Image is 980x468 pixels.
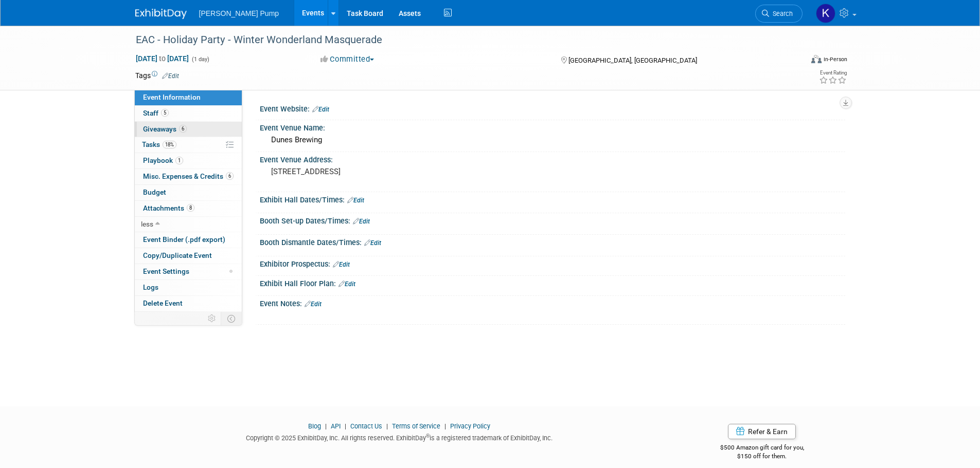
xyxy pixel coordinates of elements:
[260,213,845,227] div: Booth Set-up Dates/Times:
[135,54,189,63] span: [DATE] [DATE]
[823,55,847,63] div: In-Person
[135,431,664,443] div: Copyright © 2025 ExhibitDay, Inc. All rights reserved. ExhibitDay is a registered trademark of Ex...
[755,5,803,23] a: Search
[350,422,382,430] a: Contact Us
[135,201,242,216] a: Attachments8
[161,109,169,117] span: 5
[135,232,242,248] a: Event Binder (.pdf export)
[135,9,187,19] img: ExhibitDay
[308,422,321,430] a: Blog
[268,132,838,148] div: Dunes Brewing
[143,204,194,212] span: Attachments
[442,422,449,430] span: |
[135,248,242,264] a: Copy/Duplicate Event
[679,437,845,460] div: $500 Amazon gift card for you,
[384,422,390,430] span: |
[260,296,845,309] div: Event Notes:
[163,141,176,148] span: 18%
[191,56,209,63] span: (1 day)
[142,140,176,148] span: Tasks
[199,9,279,17] span: [PERSON_NAME] Pump
[135,296,242,311] a: Delete Event
[143,93,201,101] span: Event Information
[203,312,221,325] td: Personalize Event Tab Strip
[135,106,242,121] a: Staff5
[260,256,845,270] div: Exhibitor Prospectus:
[728,424,796,439] a: Refer & Earn
[135,153,242,169] a: Playbook1
[392,422,440,430] a: Terms of Service
[679,452,845,461] div: $150 off for them.
[323,422,329,430] span: |
[143,172,234,180] span: Misc. Expenses & Credits
[135,122,242,137] a: Giveaways6
[135,280,242,295] a: Logs
[229,270,233,273] span: Modified Layout
[260,276,845,289] div: Exhibit Hall Floor Plan:
[143,251,212,259] span: Copy/Duplicate Event
[426,433,430,439] sup: ®
[135,185,242,200] a: Budget
[816,4,835,23] img: Karrin Scott
[338,280,355,288] a: Edit
[157,54,167,63] span: to
[260,235,845,248] div: Booth Dismantle Dates/Times:
[364,239,381,247] a: Edit
[811,55,822,63] img: Format-Inperson.png
[143,235,225,244] span: Event Binder (.pdf export)
[260,101,845,115] div: Event Website:
[135,137,242,153] a: Tasks18%
[143,125,187,133] span: Giveaways
[141,220,153,228] span: less
[143,109,169,117] span: Staff
[260,192,845,205] div: Exhibit Hall Dates/Times:
[135,169,242,184] a: Misc. Expenses & Credits6
[162,72,179,80] a: Edit
[135,70,179,81] td: Tags
[179,125,187,133] span: 6
[175,157,183,164] span: 1
[132,31,787,49] div: EAC - Holiday Party - Winter Wonderland Masquerade
[135,217,242,232] a: less
[187,204,194,212] span: 8
[450,422,490,430] a: Privacy Policy
[143,267,189,275] span: Event Settings
[305,301,322,308] a: Edit
[135,90,242,105] a: Event Information
[742,53,848,69] div: Event Format
[342,422,349,430] span: |
[819,70,847,76] div: Event Rating
[312,106,329,113] a: Edit
[317,54,378,65] button: Committed
[333,261,350,268] a: Edit
[143,188,166,196] span: Budget
[568,57,697,64] span: [GEOGRAPHIC_DATA], [GEOGRAPHIC_DATA]
[226,172,234,180] span: 6
[347,197,364,204] a: Edit
[260,120,845,133] div: Event Venue Name:
[143,299,183,307] span: Delete Event
[221,312,242,325] td: Toggle Event Tabs
[353,218,370,225] a: Edit
[331,422,341,430] a: API
[271,167,492,176] pre: [STREET_ADDRESS]
[769,10,793,17] span: Search
[260,152,845,165] div: Event Venue Address:
[135,264,242,279] a: Event Settings
[143,283,158,291] span: Logs
[143,156,183,164] span: Playbook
